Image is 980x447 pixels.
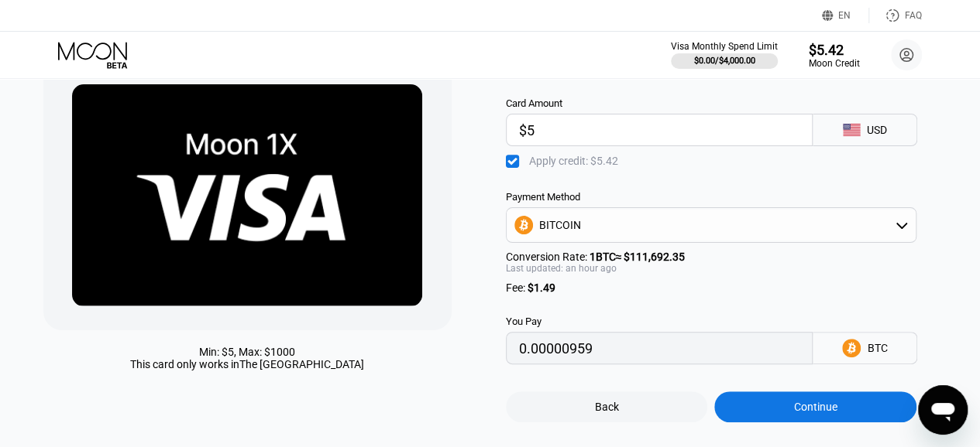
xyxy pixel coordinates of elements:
div: Continue [794,401,837,413]
div:  [506,154,521,169]
div: Moon Credit [809,58,860,69]
div: Visa Monthly Spend Limit$0.00/$4,000.00 [671,41,778,69]
div: Min: $ 5 , Max: $ 1000 [199,346,295,358]
div: Payment Method [506,191,917,203]
div: Fee : [506,282,917,294]
div: EN [822,8,869,23]
div: $0.00 / $4,000.00 [694,56,755,66]
span: 1 BTC ≈ $111,692.35 [590,251,686,263]
span: $1.49 [528,282,555,294]
div: BITCOIN [539,219,581,231]
div: Last updated: an hour ago [506,263,917,274]
div: Back [506,391,708,422]
div: $5.42Moon Credit [809,42,860,69]
div: Card Amount [506,97,813,109]
div: Conversion Rate: [506,251,917,263]
div: USD [867,124,887,136]
input: $0.00 [519,114,800,145]
div: BITCOIN [507,210,916,241]
div: Continue [714,391,916,422]
div: Visa Monthly Spend Limit [671,41,778,52]
div: Apply credit: $5.42 [529,155,618,167]
div: Back [594,401,618,413]
div: You Pay [506,316,813,327]
div: EN [838,10,851,21]
div: $5.42 [809,42,860,58]
div: BTC [867,342,887,354]
div: FAQ [905,10,922,21]
div: This card only works in The [GEOGRAPHIC_DATA] [130,358,364,370]
div: FAQ [869,8,922,23]
iframe: Button to launch messaging window [918,385,968,435]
